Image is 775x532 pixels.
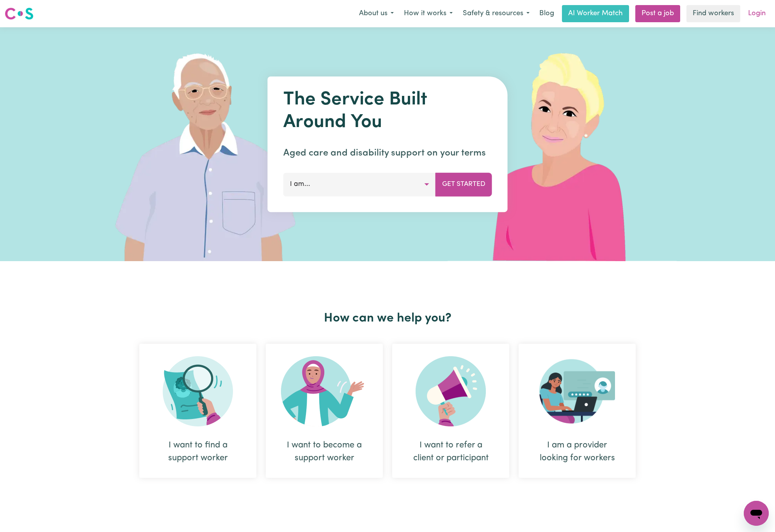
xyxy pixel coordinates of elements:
div: I want to become a support worker [266,344,383,478]
a: Blog [535,5,559,22]
button: About us [354,5,399,22]
div: I want to refer a client or participant [392,344,509,478]
div: I want to find a support worker [139,344,256,478]
p: Aged care and disability support on your terms [283,146,492,160]
h2: How can we help you? [135,311,640,326]
div: I am a provider looking for workers [537,439,617,465]
div: I want to become a support worker [284,439,364,465]
div: I am a provider looking for workers [519,344,636,478]
img: Provider [539,356,615,426]
a: AI Worker Match [562,5,629,22]
button: How it works [399,5,458,22]
a: Login [743,5,770,22]
a: Find workers [686,5,740,22]
button: I am... [283,173,436,196]
img: Careseekers logo [5,7,34,21]
div: I want to refer a client or participant [411,439,491,465]
a: Careseekers logo [5,5,34,23]
a: Post a job [635,5,680,22]
img: Search [163,356,233,426]
button: Get Started [435,173,492,196]
img: Become Worker [281,356,368,426]
h1: The Service Built Around You [283,89,492,134]
button: Safety & resources [458,5,535,22]
iframe: Button to launch messaging window [744,501,769,526]
img: Refer [416,356,486,426]
div: I want to find a support worker [158,439,238,465]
